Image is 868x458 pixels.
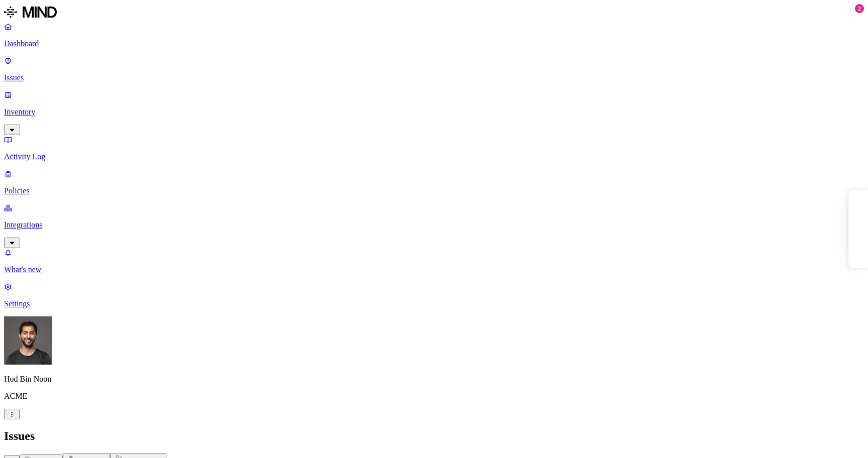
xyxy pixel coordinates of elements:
[4,73,864,82] p: Issues
[4,220,864,230] p: Integrations
[4,169,864,195] a: Policies
[855,4,864,13] div: 2
[4,56,864,82] a: Issues
[4,152,864,161] p: Activity Log
[4,90,864,134] a: Inventory
[4,186,864,195] p: Policies
[4,135,864,161] a: Activity Log
[4,203,864,247] a: Integrations
[4,4,864,22] a: MIND
[4,39,864,48] p: Dashboard
[4,22,864,48] a: Dashboard
[4,429,864,443] h2: Issues
[4,265,864,274] p: What's new
[4,282,864,308] a: Settings
[4,4,57,20] img: MIND
[4,248,864,274] a: What's new
[4,316,52,365] img: Hod Bin Noon
[4,107,864,117] p: Inventory
[4,299,864,308] p: Settings
[4,392,864,401] p: ACME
